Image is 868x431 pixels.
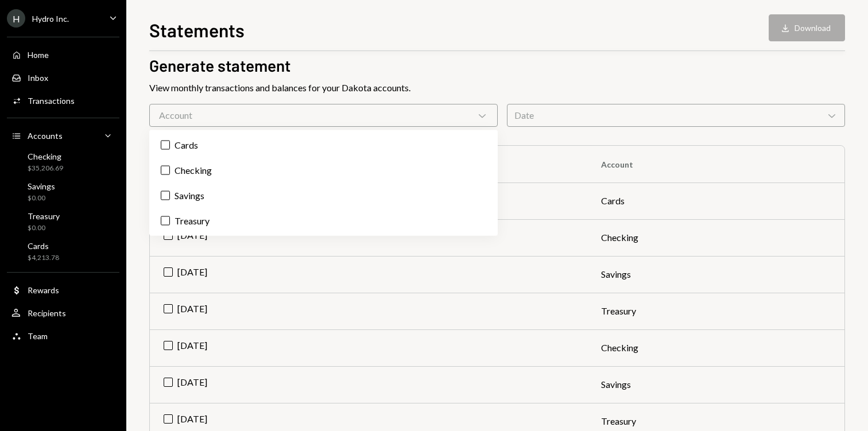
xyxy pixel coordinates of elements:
[28,96,75,106] div: Transactions
[154,160,493,181] label: Checking
[149,18,245,41] h1: Statements
[587,366,844,403] td: Savings
[28,73,48,83] div: Inbox
[154,185,493,206] label: Savings
[507,104,845,127] div: Date
[587,256,844,293] td: Savings
[28,164,63,173] div: $35,206.69
[7,279,119,300] a: Rewards
[7,67,119,88] a: Inbox
[587,146,844,183] th: Account
[7,208,119,235] a: Treasury$0.00
[28,241,59,251] div: Cards
[28,285,59,295] div: Rewards
[28,223,60,233] div: $0.00
[28,181,55,191] div: Savings
[28,131,63,141] div: Accounts
[28,308,66,318] div: Recipients
[154,135,493,156] label: Cards
[161,191,170,200] button: Savings
[7,178,119,205] a: Savings$0.00
[7,325,119,346] a: Team
[587,293,844,329] td: Treasury
[28,152,63,161] div: Checking
[7,9,25,28] div: H
[28,331,48,341] div: Team
[154,211,493,231] label: Treasury
[149,104,498,127] div: Account
[32,14,69,24] div: Hydro Inc.
[7,148,119,176] a: Checking$35,206.69
[161,216,170,226] button: Treasury
[587,183,844,219] td: Cards
[587,219,844,256] td: Checking
[7,302,119,323] a: Recipients
[149,81,845,95] div: View monthly transactions and balances for your Dakota accounts.
[28,211,60,221] div: Treasury
[7,90,119,111] a: Transactions
[161,166,170,175] button: Checking
[28,50,49,60] div: Home
[161,141,170,150] button: Cards
[587,329,844,366] td: Checking
[149,55,845,77] h2: Generate statement
[7,238,119,265] a: Cards$4,213.78
[28,253,59,263] div: $4,213.78
[28,193,55,203] div: $0.00
[7,44,119,65] a: Home
[7,125,119,146] a: Accounts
